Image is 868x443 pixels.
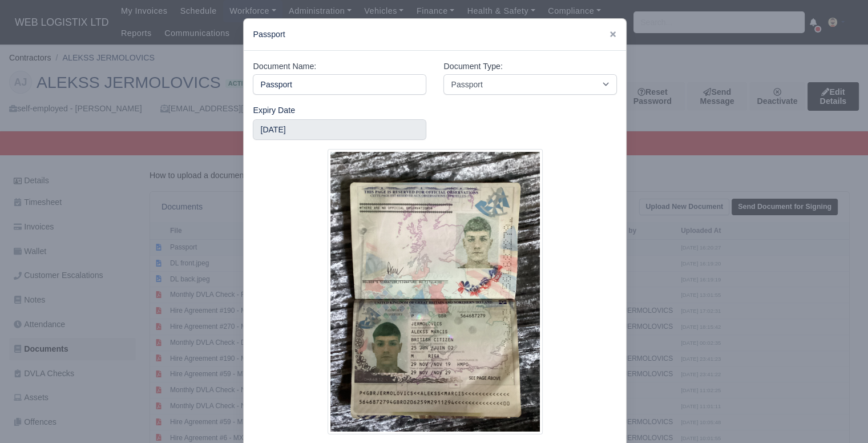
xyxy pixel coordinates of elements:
[244,19,626,51] div: Passport
[443,60,502,73] label: Document Type:
[811,388,868,443] iframe: Chat Widget
[253,60,316,73] label: Document Name:
[253,104,295,117] label: Expiry Date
